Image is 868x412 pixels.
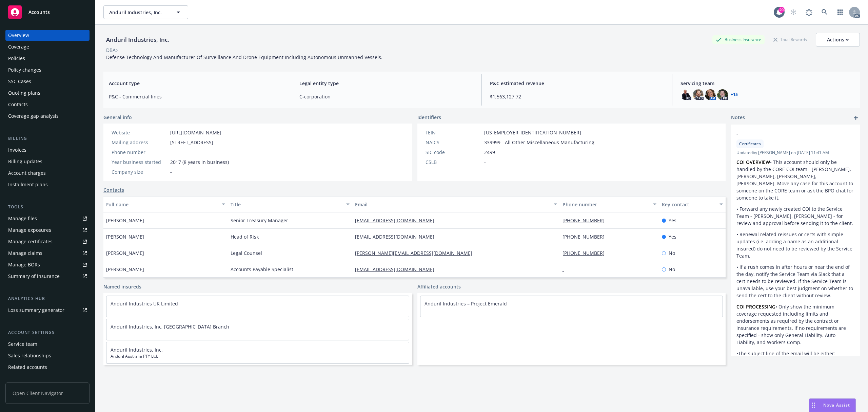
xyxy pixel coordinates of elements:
[484,149,495,156] span: 2499
[106,249,144,257] span: [PERSON_NAME]
[8,339,37,350] div: Service team
[809,399,818,412] div: Drag to move
[5,329,90,336] div: Account settings
[5,88,90,98] a: Quoting plans
[170,139,213,146] span: [STREET_ADDRESS]
[8,350,51,361] div: Sales relationships
[111,300,178,307] a: Anduril Industries UK Limited
[5,362,90,373] a: Related accounts
[5,305,90,316] a: Loss summary generator
[111,353,405,359] span: Anduril Australia PTY Ltd.
[705,89,716,100] img: photo
[5,41,90,52] a: Coverage
[425,300,507,307] a: Anduril Industries – Project Emerald
[103,5,188,19] button: Anduril Industries, Inc.
[8,99,28,110] div: Contacts
[106,266,144,273] span: [PERSON_NAME]
[355,233,440,240] a: [EMAIL_ADDRESS][DOMAIN_NAME]
[231,266,293,273] span: Accounts Payable Specialist
[736,159,770,165] strong: COI OVERVIEW
[484,129,581,136] span: [US_EMPLOYER_IDENTIFICATION_NUMBER]
[352,196,560,212] button: Email
[5,64,90,75] a: Policy changes
[787,5,800,19] a: Start snowing
[5,3,90,22] a: Accounts
[736,130,837,137] span: -
[5,30,90,41] a: Overview
[802,5,816,19] a: Report a Bug
[426,158,481,166] div: CSLB
[818,5,831,19] a: Search
[8,305,64,316] div: Loss summary generator
[778,7,785,13] div: 20
[5,76,90,87] a: SSC Cases
[490,80,664,87] span: P&C estimated revenue
[5,248,90,259] a: Manage claims
[827,33,849,46] div: Actions
[5,350,90,361] a: Sales relationships
[8,259,40,270] div: Manage BORs
[736,350,854,357] p: •The subject line of the email will be either:
[5,213,90,224] a: Manage files
[669,217,676,224] span: Yes
[112,168,167,175] div: Company size
[355,217,440,224] a: [EMAIL_ADDRESS][DOMAIN_NAME]
[5,382,90,404] span: Open Client Navigator
[731,114,745,122] span: Notes
[669,233,676,240] span: Yes
[680,80,854,87] span: Servicing team
[106,201,218,208] div: Full name
[170,168,172,175] span: -
[103,283,141,290] a: Named insureds
[5,111,90,121] a: Coverage gap analysis
[5,295,90,302] div: Analytics hub
[770,35,810,44] div: Total Rewards
[563,266,570,273] a: -
[5,99,90,110] a: Contacts
[5,225,90,236] a: Manage exposures
[833,5,847,19] a: Switch app
[8,41,29,52] div: Coverage
[736,231,854,259] p: • Renewal related reissues or certs with simple updates (i.e. adding a name as an additional insu...
[5,145,90,155] a: Invoices
[106,46,119,54] div: DBA: -
[5,135,90,142] div: Billing
[563,217,610,224] a: [PHONE_NUMBER]
[426,139,481,146] div: NAICS
[8,88,40,98] div: Quoting plans
[426,149,481,156] div: SIC code
[8,373,64,384] div: Client navigator features
[355,250,478,256] a: [PERSON_NAME][EMAIL_ADDRESS][DOMAIN_NAME]
[563,201,649,208] div: Phone number
[355,201,550,208] div: Email
[111,323,229,330] a: Anduril Industries, Inc, [GEOGRAPHIC_DATA] Branch
[111,347,163,353] a: Anduril Industries, Inc.
[109,80,283,87] span: Account type
[8,271,60,282] div: Summary of insurance
[109,93,283,100] span: P&C - Commercial lines
[28,10,50,15] span: Accounts
[5,373,90,384] a: Client navigator features
[5,179,90,190] a: Installment plans
[355,266,440,273] a: [EMAIL_ADDRESS][DOMAIN_NAME]
[170,158,229,166] span: 2017 (8 years in business)
[736,303,775,310] strong: COI PROCESSING
[739,141,761,147] span: Certificates
[731,93,738,97] a: +15
[693,89,704,100] img: photo
[852,114,860,122] a: add
[299,80,473,87] span: Legal entity type
[736,158,854,201] p: • This account should only be handled by the CORE COI team - [PERSON_NAME], [PERSON_NAME], [PERSO...
[816,33,860,46] button: Actions
[669,249,675,257] span: No
[560,196,659,212] button: Phone number
[5,168,90,179] a: Account charges
[8,145,26,155] div: Invoices
[736,303,854,346] p: • Only show the minimum coverage requested including limits and endorsements as required by the c...
[5,339,90,350] a: Service team
[8,179,48,190] div: Installment plans
[231,249,262,257] span: Legal Counsel
[8,156,42,167] div: Billing updates
[8,30,29,41] div: Overview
